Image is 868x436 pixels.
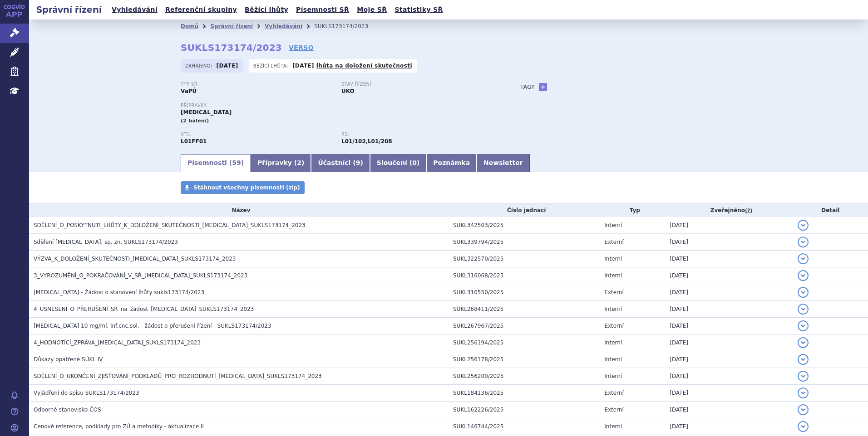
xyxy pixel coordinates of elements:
span: Interní [604,222,622,228]
h3: Tagy [520,82,535,92]
span: 4_USNESENÍ_O_PŘERUŠENÍ_SŘ_na_žádost_OPDIVO_SUKLS173174_2023 [34,306,254,312]
td: SUKL267967/2025 [449,318,600,334]
a: Newsletter [477,154,530,172]
a: Domů [181,23,198,29]
span: OPDIVO - Žádost o stanovení lhůty sukls173174/2023 [34,289,204,296]
td: [DATE] [665,234,793,251]
button: detail [798,253,809,264]
td: [DATE] [665,351,793,368]
td: SUKL339794/2025 [449,234,600,251]
p: Stav řízení: [341,82,493,87]
button: detail [798,270,809,281]
li: SUKLS173174/2023 [314,19,380,33]
th: Název [29,203,449,217]
button: detail [798,388,809,398]
td: [DATE] [665,267,793,284]
span: Běžící lhůta: [253,62,290,69]
td: [DATE] [665,301,793,318]
td: SUKL256200/2025 [449,368,600,385]
h2: Správní řízení [29,3,109,16]
span: 0 [412,159,417,166]
a: + [539,83,547,91]
span: [MEDICAL_DATA] [181,109,232,116]
strong: NIVOLUMAB [181,138,207,145]
th: Číslo jednací [449,203,600,217]
span: 3_VYROZUMĚNÍ_O_POKRAČOVÁNÍ_V_SŘ_OPDIVO_SUKLS173174_2023 [34,272,247,279]
span: Externí [604,239,623,245]
button: detail [798,220,809,231]
a: Správní řízení [210,23,253,29]
td: SUKL310550/2025 [449,284,600,301]
button: detail [798,320,809,331]
a: Vyhledávání [265,23,302,29]
p: - [292,62,412,69]
th: Zveřejněno [665,203,793,217]
th: Typ [600,203,665,217]
td: SUKL268411/2025 [449,301,600,318]
span: Cenové reference, podklady pro ZÚ a metodiky - aktualizace II [34,423,204,430]
td: SUKL162226/2025 [449,402,600,418]
span: Interní [604,373,622,379]
span: (2 balení) [181,118,209,124]
span: Externí [604,323,623,329]
td: SUKL322570/2025 [449,251,600,267]
a: Referenční skupiny [163,4,240,16]
span: 2 [297,159,301,166]
span: Důkazy opatřené SÚKL IV [34,356,103,363]
span: Interní [604,423,622,430]
td: SUKL146744/2025 [449,418,600,435]
span: Interní [604,306,622,312]
span: SDĚLENÍ_O_POSKYTNUTÍ_LHŮTY_K_DOLOŽENÍ_SKUTEČNOSTI_OPDIVO_SUKLS173174_2023 [34,222,306,228]
p: RS: [341,132,493,137]
td: SUKL342503/2025 [449,217,600,234]
strong: nivolumab k léčbě metastazujícího kolorektálního karcinomu [368,138,392,145]
strong: VaPÚ [181,88,197,94]
abbr: (?) [745,208,752,214]
td: [DATE] [665,385,793,402]
p: ATC: [181,132,332,137]
button: detail [798,404,809,415]
td: [DATE] [665,251,793,267]
a: Účastníci (9) [311,154,370,172]
a: Statistiky SŘ [392,4,445,16]
td: [DATE] [665,418,793,435]
strong: SUKLS173174/2023 [181,42,282,53]
strong: UKO [341,88,355,94]
a: Běžící lhůty [242,4,291,16]
td: [DATE] [665,217,793,234]
a: Vyhledávání [109,4,160,16]
th: Detail [793,203,868,217]
span: Odborné stanovisko ČOS [34,407,101,413]
button: detail [798,287,809,298]
button: detail [798,371,809,382]
span: OPDIVO 10 mg/ml, inf.cnc.sol. - žádost o přerušení řízení - SUKLS173174/2023 [34,323,271,329]
p: Typ SŘ: [181,82,332,87]
span: Sdělení OPDIVO, sp. zn. SUKLS173174/2023 [34,239,178,245]
td: [DATE] [665,402,793,418]
strong: [DATE] [292,63,314,69]
span: Stáhnout všechny písemnosti (zip) [193,184,300,191]
strong: nivolumab [341,138,366,145]
td: [DATE] [665,368,793,385]
strong: [DATE] [217,63,238,69]
td: SUKL316068/2025 [449,267,600,284]
span: SDĚLENÍ_O_UKONČENÍ_ZJIŠŤOVÁNÍ_PODKLADŮ_PRO_ROZHODNUTÍ_OPDIVO_SUKLS173174_2023 [34,373,322,379]
span: Interní [604,272,622,279]
span: 9 [356,159,360,166]
span: Vyjádření do spisu SUKLS173174/2023 [34,390,139,396]
span: Zahájeno: [185,62,214,69]
a: Stáhnout všechny písemnosti (zip) [181,181,305,194]
button: detail [798,337,809,348]
td: SUKL184136/2025 [449,385,600,402]
div: , [341,132,502,145]
a: Sloučení (0) [370,154,426,172]
td: [DATE] [665,334,793,351]
a: Přípravky (2) [251,154,311,172]
button: detail [798,304,809,315]
span: VÝZVA_K_DOLOŽENÍ_SKUTEČNOSTI_OPDIVO_SUKLS173174_2023 [34,256,236,262]
td: SUKL256194/2025 [449,334,600,351]
button: detail [798,354,809,365]
span: Externí [604,390,623,396]
p: Přípravky: [181,103,502,108]
span: 4_HODNOTÍCÍ_ZPRÁVA_OPDIVO_SUKLS173174_2023 [34,339,201,346]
